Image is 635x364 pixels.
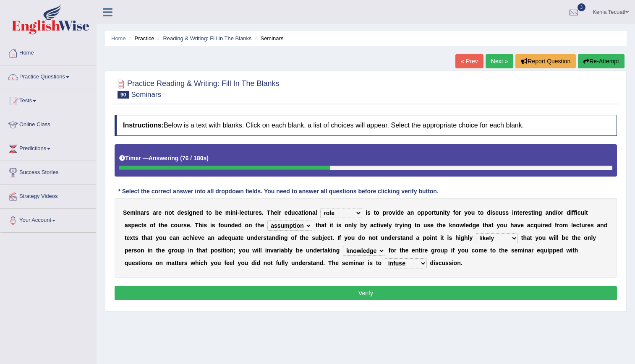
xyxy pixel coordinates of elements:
[600,222,604,229] b: n
[247,234,251,241] b: u
[0,137,96,158] a: Predictions
[453,209,455,216] b: f
[164,222,167,229] b: e
[492,209,495,216] b: s
[376,209,379,216] b: o
[430,222,434,229] b: e
[255,209,259,216] b: e
[473,222,476,229] b: g
[270,209,274,216] b: h
[386,209,388,216] b: r
[491,209,492,216] b: i
[149,155,179,161] b: Answering
[584,209,586,216] b: l
[377,222,379,229] b: t
[262,209,264,216] b: .
[321,222,324,229] b: a
[384,222,387,229] b: e
[201,234,204,241] b: e
[240,234,244,241] b: e
[193,209,196,216] b: n
[535,209,539,216] b: n
[301,209,303,216] b: t
[557,222,559,229] b: r
[231,222,235,229] b: d
[253,34,283,42] li: Seminars
[483,222,485,229] b: t
[295,209,298,216] b: c
[184,209,188,216] b: s
[563,222,568,229] b: m
[447,209,450,216] b: y
[423,222,427,229] b: u
[514,209,517,216] b: n
[130,234,133,241] b: x
[337,222,338,229] b: i
[241,209,244,216] b: e
[279,209,281,216] b: r
[392,209,395,216] b: v
[172,234,176,241] b: a
[198,234,201,241] b: v
[144,234,147,241] b: h
[443,209,445,216] b: i
[502,209,506,216] b: s
[576,209,578,216] b: i
[235,222,238,229] b: e
[531,209,533,216] b: t
[514,222,517,229] b: a
[196,209,199,216] b: e
[308,209,312,216] b: n
[190,222,192,229] b: .
[510,222,514,229] b: h
[366,209,367,216] b: i
[125,222,128,229] b: a
[211,234,215,241] b: n
[561,209,563,216] b: r
[331,222,333,229] b: t
[150,234,152,241] b: t
[115,187,442,196] div: * Select the correct answer into all dropdown fields. You need to answer all questions before cli...
[147,234,151,241] b: a
[455,54,483,68] a: « Prev
[159,222,161,229] b: t
[530,222,534,229] b: c
[417,222,421,229] b: o
[408,222,412,229] b: g
[0,65,96,86] a: Practice Questions
[318,222,321,229] b: h
[150,222,154,229] b: o
[500,222,504,229] b: o
[244,209,248,216] b: c
[517,209,519,216] b: t
[219,209,222,216] b: e
[585,222,587,229] b: r
[557,209,561,216] b: o
[329,222,331,229] b: i
[499,209,502,216] b: u
[348,222,352,229] b: n
[379,222,380,229] b: i
[238,222,242,229] b: d
[397,209,401,216] b: d
[143,222,146,229] b: s
[274,209,277,216] b: e
[538,209,542,216] b: g
[512,209,514,216] b: i
[497,222,500,229] b: y
[476,222,479,229] b: e
[537,222,541,229] b: u
[305,209,309,216] b: o
[533,222,537,229] b: q
[527,222,530,229] b: a
[303,209,305,216] b: i
[485,222,489,229] b: h
[130,209,135,216] b: m
[180,155,182,161] b: (
[578,209,581,216] b: c
[257,222,261,229] b: h
[556,209,557,216] b: /
[586,209,588,216] b: t
[118,91,129,99] span: 90
[574,209,576,216] b: f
